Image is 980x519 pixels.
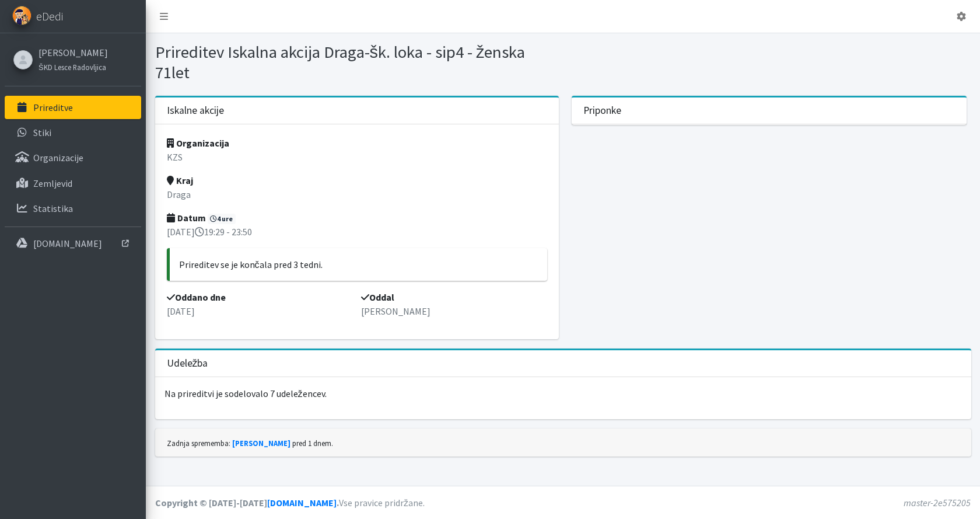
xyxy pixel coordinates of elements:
[167,137,229,149] strong: Organizacija
[36,8,63,25] span: eDedi
[33,203,73,214] p: Statistika
[5,121,141,144] a: Stiki
[5,96,141,119] a: Prireditve
[267,497,337,508] a: [DOMAIN_NAME]
[38,46,108,60] a: [PERSON_NAME]
[167,212,206,224] strong: Datum
[33,238,102,249] p: [DOMAIN_NAME]
[167,357,208,370] h3: Udeležba
[167,438,333,448] small: Zadnja sprememba: pred 1 dnem.
[155,42,559,82] h1: Prireditev Iskalna akcija Draga-šk. loka - sip4 - ženska 71let
[33,127,51,138] p: Stiki
[38,60,108,74] a: ŠKD Lesce Radovljica
[167,304,353,318] p: [DATE]
[38,62,106,72] small: ŠKD Lesce Radovljica
[5,146,141,169] a: Organizacije
[167,291,226,303] strong: Oddano dne
[167,105,224,117] h3: Iskalne akcije
[179,257,538,271] p: Prireditev se je končala pred 3 tedni.
[155,377,971,410] p: Na prireditvi je sodelovalo 7 udeležencev.
[33,177,72,189] p: Zemljevid
[167,187,547,201] p: Draga
[361,291,394,303] strong: Oddal
[5,232,141,255] a: [DOMAIN_NAME]
[146,486,980,519] footer: Vse pravice pridržane.
[12,6,32,25] img: eDedi
[583,105,621,117] h3: Priponke
[208,214,236,224] span: 4 ure
[155,497,339,508] strong: Copyright © [DATE]-[DATE] .
[33,152,83,163] p: Organizacije
[361,304,547,318] p: [PERSON_NAME]
[232,438,290,448] a: [PERSON_NAME]
[5,172,141,195] a: Zemljevid
[167,175,193,186] strong: Kraj
[5,197,141,220] a: Statistika
[904,497,971,508] em: master-2e575205
[167,150,547,164] p: KZS
[167,225,547,239] p: [DATE] 19:29 - 23:50
[33,102,73,113] p: Prireditve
